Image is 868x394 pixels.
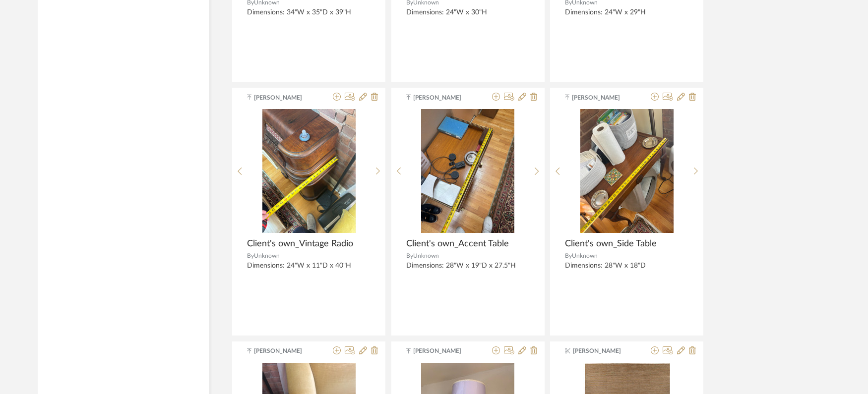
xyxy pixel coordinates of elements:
span: Client's own_Vintage Radio [247,238,353,249]
span: By [406,253,413,259]
span: Client's own_Side Table [565,238,657,249]
span: Unknown [572,253,598,259]
span: By [247,253,254,259]
img: Client's own_Side Table [580,109,674,233]
span: [PERSON_NAME] [572,93,634,102]
span: [PERSON_NAME] [573,346,635,355]
span: Unknown [254,253,280,259]
div: Dimensions: 28"W x 19"D x 27.5"H [406,262,530,279]
div: Dimensions: 28"W x 18"D [565,262,688,279]
span: [PERSON_NAME] [254,93,316,102]
span: [PERSON_NAME] [254,346,316,355]
img: Client's own_Vintage Radio [262,109,356,233]
div: Dimensions: 24"W x 11"D x 40"H [247,262,371,279]
span: [PERSON_NAME] [413,346,476,355]
div: Dimensions: 24"W x 29"H [565,8,688,25]
span: Client's own_Accent Table [406,238,509,249]
span: Unknown [413,253,439,259]
img: Client's own_Accent Table [421,109,514,233]
span: By [565,253,572,259]
div: Dimensions: 24"W x 30"H [406,8,530,25]
div: Dimensions: 34"W x 35"D x 39"H [247,8,371,25]
span: [PERSON_NAME] [413,93,476,102]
